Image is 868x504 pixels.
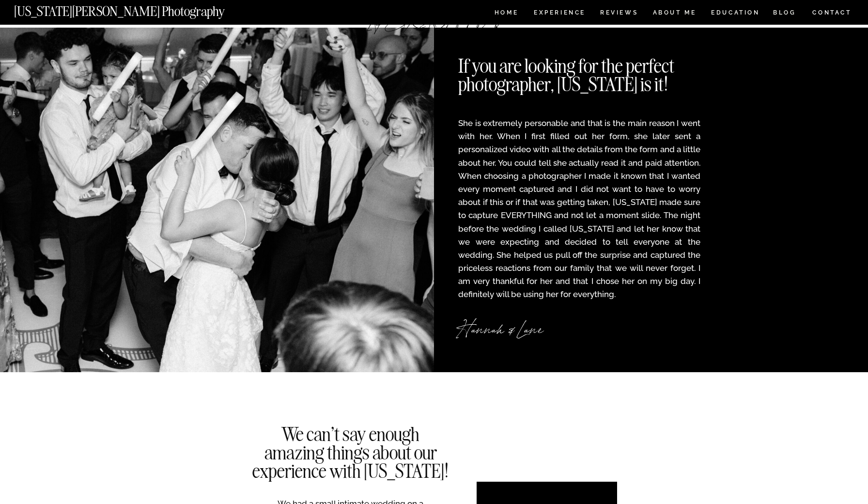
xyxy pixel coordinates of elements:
h2: We can’t say enough amazing things about our experience with [US_STATE]! [251,425,450,498]
a: ABOUT ME [652,10,697,18]
a: [US_STATE][PERSON_NAME] Photography [14,5,257,13]
a: EDUCATION [710,10,761,18]
a: HOME [493,10,520,18]
h2: If you are looking for the perfect photographer, [US_STATE] is it! [458,57,695,105]
p: She is extremely personable and that is the main reason I went with her. When I first filled out ... [458,117,700,283]
a: CONTACT [812,7,852,18]
a: BLOG [773,10,796,18]
h3: Hannah & Lane [458,322,700,343]
a: Experience [534,10,585,18]
a: REVIEWS [600,10,636,18]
